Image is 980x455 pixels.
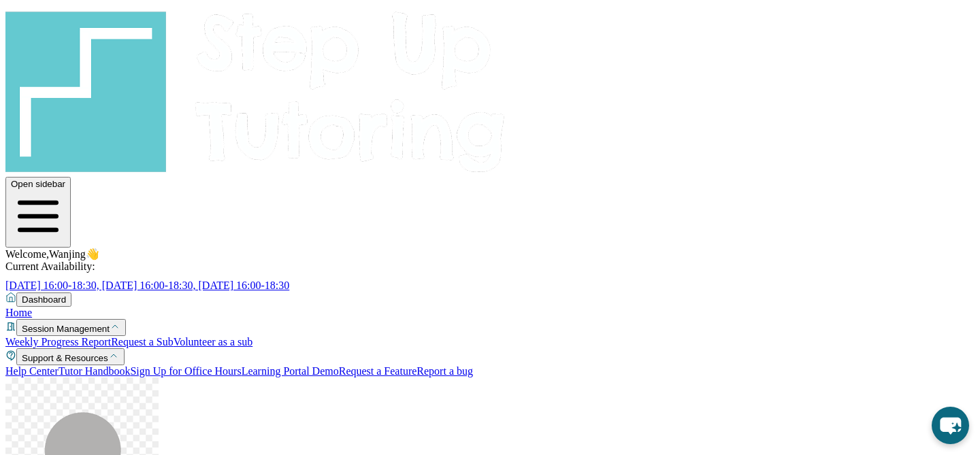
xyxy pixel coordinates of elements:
[130,365,241,377] a: Sign Up for Office Hours
[242,365,339,377] a: Learning Portal Demo
[16,319,126,336] button: Session Management
[5,307,32,318] a: Home
[5,260,95,272] span: Current Availability:
[16,348,125,365] button: Support & Resources
[22,353,108,363] span: Support & Resources
[5,248,99,260] span: Welcome, Wanjing 👋
[5,280,306,291] a: [DATE] 16:00-18:30, [DATE] 16:00-18:30, [DATE] 16:00-18:30
[16,292,71,307] button: Dashboard
[5,280,289,291] span: [DATE] 16:00-18:30, [DATE] 16:00-18:30, [DATE] 16:00-18:30
[22,324,110,334] span: Session Management
[5,336,111,348] a: Weekly Progress Report
[5,177,71,248] button: Open sidebar
[22,294,66,305] span: Dashboard
[5,5,506,174] img: logo
[59,365,131,377] a: Tutor Handbook
[932,407,969,444] button: chat-button
[11,179,65,189] span: Open sidebar
[339,365,417,377] a: Request a Feature
[416,365,473,377] a: Report a bug
[174,336,253,348] a: Volunteer as a sub
[111,336,174,348] a: Request a Sub
[5,365,59,377] a: Help Center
